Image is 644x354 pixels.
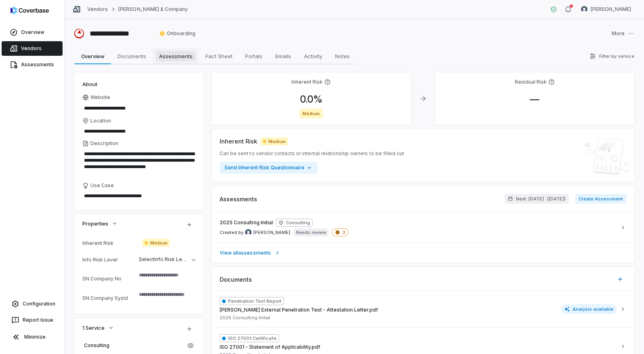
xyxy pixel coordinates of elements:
a: Assessments [2,57,63,72]
span: ISO 27001 - Statement of Applicability.pdf [220,344,320,350]
span: 2025 Consulting Initial [220,315,270,321]
span: Medium [299,109,323,118]
span: [PERSON_NAME] External Penetration Test - Attestation Letter.pdf [220,307,378,313]
button: 1 Service [80,320,117,335]
span: 2025 Consulting Initial [220,219,273,226]
span: Can be sent to vendor contacts or internal relationship owners to be filled out [220,150,404,157]
span: Location [90,118,111,124]
a: View allassessments [212,243,634,263]
input: Location [82,126,195,137]
h4: Residual Risk [515,79,547,85]
button: Minimize [3,329,61,345]
a: Overview [2,25,63,40]
span: Emails [272,51,294,61]
span: 0.0 % [294,93,329,105]
span: Portals [242,51,266,61]
span: Analysis available [561,304,617,314]
span: Assessments [156,51,196,61]
button: Create Assessment [575,194,626,204]
span: Next: [DATE] [516,196,544,202]
span: ( [DATE] ) [547,196,566,202]
span: Properties [82,220,108,227]
img: Tomo Majima avatar [245,229,252,236]
a: [PERSON_NAME] & Company [118,6,188,13]
span: Documents [220,275,252,284]
span: 3 [332,228,348,236]
span: Created by [220,229,290,236]
a: Consulting [82,340,184,351]
span: [PERSON_NAME] [591,6,631,13]
span: Fact Sheet [202,51,236,61]
span: Assessments [220,195,257,203]
span: Description [90,140,118,147]
div: SN Company No [82,276,136,282]
span: Overview [78,51,108,61]
textarea: Description [82,148,195,179]
p: Needs review [296,229,326,236]
span: Onboarding [159,30,195,37]
button: Properties [80,216,120,231]
span: Consulting [84,342,183,349]
a: Configuration [3,297,61,311]
button: Filter by service [587,49,637,63]
a: Vendors [87,6,108,13]
span: ISO 27001 Certificate [220,334,279,342]
textarea: Use Case [82,190,195,202]
a: 2025 Consulting InitialConsultingCreated by Tomo Majima avatar[PERSON_NAME]Needs review3 [212,212,634,243]
img: logo-D7KZi-bG.svg [10,6,49,15]
img: Tomo Majima avatar [581,6,587,13]
div: Info Risk Level [82,257,136,263]
span: Penetration Test Report [220,297,284,305]
span: Medium [142,239,170,247]
span: Inherent Risk [220,137,257,145]
span: [PERSON_NAME] [253,230,290,236]
input: Website [82,103,182,114]
span: About [82,80,97,88]
span: Use Case [90,182,114,189]
button: Penetration Test Report[PERSON_NAME] External Penetration Test - Attestation Letter.pdf2025 Consu... [212,291,634,327]
button: Tomo Majima avatar[PERSON_NAME] [576,3,636,15]
button: Report Issue [3,313,61,327]
div: Inherent Risk [82,240,139,246]
span: Select Info Risk Level [139,256,189,262]
span: Website [90,94,110,101]
span: Consulting [276,219,313,227]
span: Documents [114,51,149,61]
span: Activity [301,51,325,61]
span: View all assessments [220,250,271,256]
div: SN Company SysId [82,295,136,301]
span: Medium [260,137,288,145]
span: — [523,93,546,105]
button: More [609,25,637,42]
a: Vendors [2,41,63,56]
span: 1 Service [82,324,105,331]
button: Next: [DATE]([DATE]) [505,194,569,204]
h4: Inherent Risk [292,79,323,85]
button: Send Inherent Risk Questionnaire [220,162,317,174]
span: Notes [332,51,353,61]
